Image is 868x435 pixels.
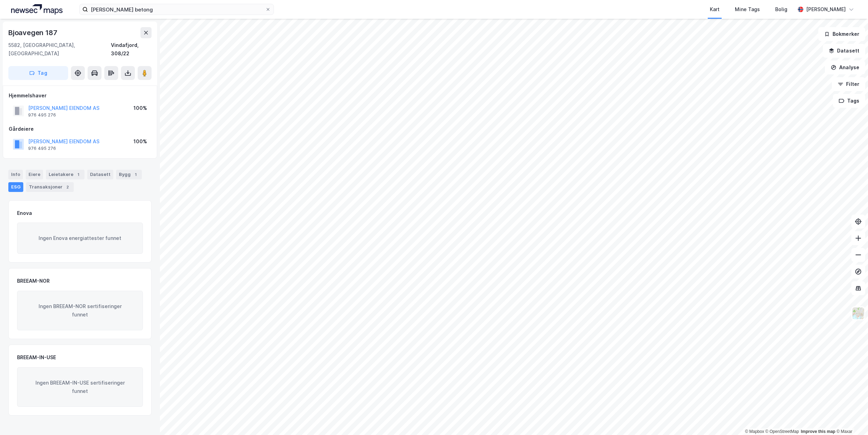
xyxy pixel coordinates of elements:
[818,27,865,41] button: Bokmerker
[8,182,23,192] div: ESG
[833,402,868,435] iframe: Chat Widget
[28,112,56,118] div: 976 495 276
[132,171,139,178] div: 1
[833,402,868,435] div: Kontrollprogram for chat
[9,91,151,100] div: Hjemmelshaver
[823,44,865,58] button: Datasett
[28,146,56,151] div: 976 495 276
[17,353,56,362] div: BREEAM-IN-USE
[26,170,43,179] div: Eiere
[775,5,787,14] div: Bolig
[17,223,143,254] div: Ingen Enova energiattester funnet
[111,41,152,58] div: Vindafjord, 308/22
[833,94,865,108] button: Tags
[116,170,142,179] div: Bygg
[8,27,58,38] div: Bjoavegen 187
[8,41,111,58] div: 5582, [GEOGRAPHIC_DATA], [GEOGRAPHIC_DATA]
[87,170,113,179] div: Datasett
[806,5,846,14] div: [PERSON_NAME]
[9,125,151,133] div: Gårdeiere
[17,209,32,217] div: Enova
[133,104,147,112] div: 100%
[8,170,23,179] div: Info
[710,5,720,14] div: Kart
[801,429,835,434] a: Improve this map
[88,4,265,15] input: Søk på adresse, matrikkel, gårdeiere, leietakere eller personer
[46,170,84,179] div: Leietakere
[64,184,71,191] div: 2
[75,171,82,178] div: 1
[8,66,68,80] button: Tag
[17,367,143,407] div: Ingen BREEAM-IN-USE sertifiseringer funnet
[825,61,865,74] button: Analyse
[11,4,63,15] img: logo.a4113a55bc3d86da70a041830d287a7e.svg
[852,307,865,320] img: Z
[765,429,799,434] a: OpenStreetMap
[26,182,74,192] div: Transaksjoner
[133,137,147,146] div: 100%
[735,5,760,14] div: Mine Tags
[17,277,50,285] div: BREEAM-NOR
[17,291,143,330] div: Ingen BREEAM-NOR sertifiseringer funnet
[745,429,764,434] a: Mapbox
[832,77,865,91] button: Filter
